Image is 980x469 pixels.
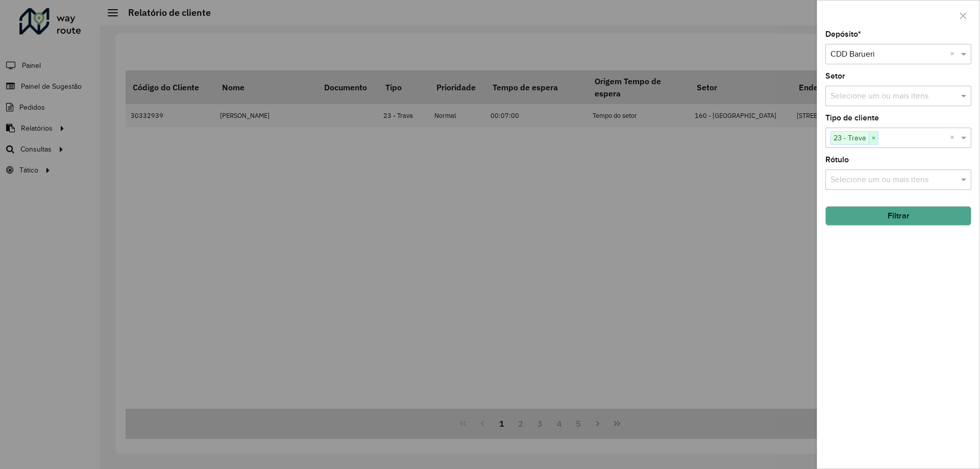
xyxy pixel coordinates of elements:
[831,132,869,144] span: 23 - Trava
[869,132,878,144] span: ×
[825,28,861,40] label: Depósito
[825,206,971,226] button: Filtrar
[825,70,845,82] label: Setor
[825,154,849,166] label: Rótulo
[950,132,959,144] span: Clear all
[950,48,959,60] span: Clear all
[825,112,879,124] label: Tipo de cliente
